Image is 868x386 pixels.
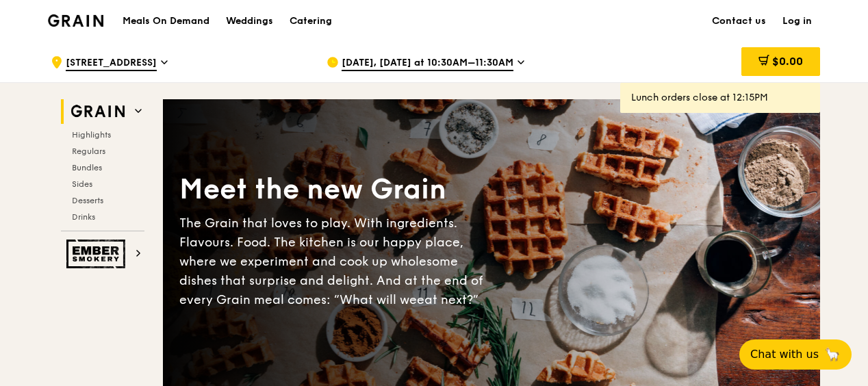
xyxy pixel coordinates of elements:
span: Regulars [72,146,105,156]
span: 🦙 [824,346,841,363]
span: Highlights [72,130,111,140]
span: $0.00 [772,55,803,68]
div: Catering [290,1,332,42]
div: Weddings [226,1,273,42]
a: Catering [281,1,340,42]
span: eat next?” [417,292,478,307]
span: Bundles [72,163,102,172]
span: Desserts [72,196,103,205]
div: Meet the new Grain [179,171,492,208]
span: Sides [72,179,92,189]
a: Contact us [704,1,774,42]
span: [DATE], [DATE] at 10:30AM–11:30AM [342,56,513,71]
button: Chat with us🦙 [739,339,852,370]
span: Drinks [72,212,95,222]
div: The Grain that loves to play. With ingredients. Flavours. Food. The kitchen is our happy place, w... [179,214,492,309]
h1: Meals On Demand [123,14,209,28]
img: Grain web logo [66,99,129,124]
a: Log in [774,1,820,42]
span: [STREET_ADDRESS] [66,56,157,71]
span: Chat with us [750,346,819,363]
img: Grain [48,14,103,27]
div: Lunch orders close at 12:15PM [631,91,809,105]
a: Weddings [218,1,281,42]
img: Ember Smokery web logo [66,240,129,268]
